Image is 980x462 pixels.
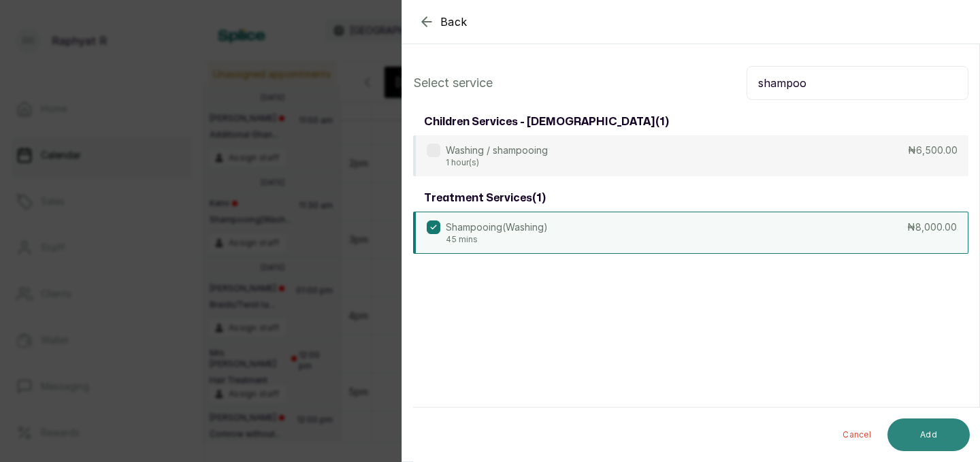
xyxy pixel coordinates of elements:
p: ₦8,000.00 [907,220,957,234]
p: Select service [413,73,493,93]
p: 45 mins [446,234,548,245]
button: Add [887,418,970,451]
p: Washing / shampooing [446,144,548,157]
h3: treatment services ( 1 ) [424,190,546,206]
button: Cancel [832,418,882,451]
p: Shampooing(Washing) [446,220,548,234]
p: ₦6,500.00 [908,144,958,157]
p: 1 hour(s) [446,157,548,168]
button: Back [419,14,468,30]
input: Search. [747,66,968,100]
h3: children services - [DEMOGRAPHIC_DATA] ( 1 ) [424,114,669,130]
span: Back [440,14,468,30]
